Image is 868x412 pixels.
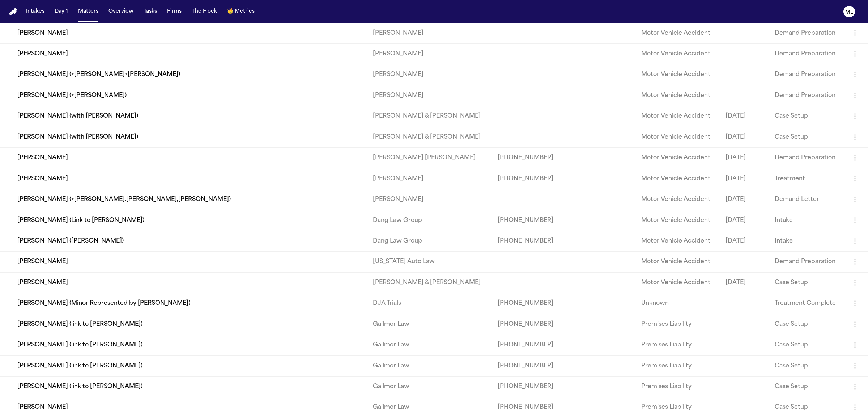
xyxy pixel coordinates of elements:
td: Motor Vehicle Accident [635,148,720,168]
td: [US_STATE] Auto Law [367,252,492,272]
td: Case Setup [769,127,845,147]
button: The Flock [189,5,220,18]
button: Day 1 [52,5,71,18]
td: [PERSON_NAME] [PERSON_NAME] [367,148,492,168]
td: [PHONE_NUMBER] [492,376,562,397]
td: Demand Preparation [769,23,845,43]
img: Finch Logo [9,8,17,15]
td: Premises Liability [635,314,720,335]
button: Tasks [141,5,160,18]
td: Gailmor Law [367,356,492,376]
td: [PHONE_NUMBER] [492,293,562,314]
button: Matters [75,5,101,18]
button: Overview [106,5,136,18]
td: Demand Preparation [769,85,845,106]
td: Case Setup [769,335,845,355]
td: Dang Law Group [367,231,492,251]
td: [DATE] [720,210,769,231]
td: [PERSON_NAME] [367,23,492,43]
td: [PERSON_NAME] [367,168,492,189]
td: Case Setup [769,106,845,127]
button: crownMetrics [224,5,258,18]
td: Treatment Complete [769,293,845,314]
td: Case Setup [769,356,845,376]
td: Motor Vehicle Accident [635,272,720,293]
td: Unknown [635,293,720,314]
td: [DATE] [720,127,769,147]
td: Premises Liability [635,356,720,376]
td: Motor Vehicle Accident [635,231,720,251]
td: [PERSON_NAME] [367,64,492,85]
td: Motor Vehicle Accident [635,23,720,43]
td: [PERSON_NAME] [367,43,492,64]
td: Motor Vehicle Accident [635,210,720,231]
td: [PHONE_NUMBER] [492,356,562,376]
td: Motor Vehicle Accident [635,189,720,210]
td: Demand Preparation [769,148,845,168]
td: Motor Vehicle Accident [635,106,720,127]
td: Motor Vehicle Accident [635,43,720,64]
td: [PHONE_NUMBER] [492,168,562,189]
td: Gailmor Law [367,335,492,355]
td: [PERSON_NAME] & [PERSON_NAME] [367,272,492,293]
a: Home [9,8,17,15]
td: [DATE] [720,272,769,293]
td: Motor Vehicle Accident [635,168,720,189]
td: [PHONE_NUMBER] [492,231,562,251]
td: Demand Preparation [769,43,845,64]
td: [DATE] [720,168,769,189]
td: [PHONE_NUMBER] [492,210,562,231]
td: [DATE] [720,148,769,168]
td: [PHONE_NUMBER] [492,314,562,335]
td: Motor Vehicle Accident [635,252,720,272]
td: Premises Liability [635,335,720,355]
button: Intakes [23,5,47,18]
td: Motor Vehicle Accident [635,127,720,147]
td: [PHONE_NUMBER] [492,148,562,168]
td: DJA Trials [367,293,492,314]
td: Intake [769,231,845,251]
td: Case Setup [769,314,845,335]
td: [DATE] [720,106,769,127]
td: [PERSON_NAME] [367,85,492,106]
td: Premises Liability [635,376,720,397]
td: Motor Vehicle Accident [635,64,720,85]
td: Intake [769,210,845,231]
td: [DATE] [720,189,769,210]
td: Treatment [769,168,845,189]
td: Case Setup [769,376,845,397]
td: [DATE] [720,231,769,251]
td: Demand Preparation [769,64,845,85]
td: [PERSON_NAME] [367,189,492,210]
td: Case Setup [769,272,845,293]
td: [PERSON_NAME] & [PERSON_NAME] [367,106,492,127]
td: Demand Preparation [769,252,845,272]
td: Dang Law Group [367,210,492,231]
button: Firms [164,5,184,18]
td: [PERSON_NAME] & [PERSON_NAME] [367,127,492,147]
td: [PHONE_NUMBER] [492,335,562,355]
td: Demand Letter [769,189,845,210]
td: Motor Vehicle Accident [635,85,720,106]
td: Gailmor Law [367,376,492,397]
td: Gailmor Law [367,314,492,335]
